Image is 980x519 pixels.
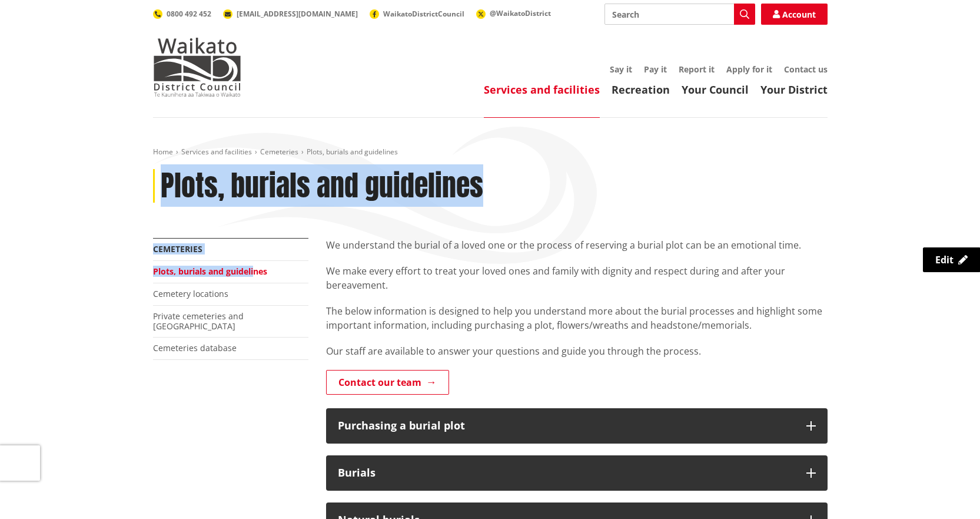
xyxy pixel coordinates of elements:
button: Burials [326,455,828,491]
div: Burials [338,467,795,479]
p: We understand the burial of a loved one or the process of reserving a burial plot can be an emoti... [326,238,828,252]
span: [EMAIL_ADDRESS][DOMAIN_NAME] [237,9,358,19]
a: [EMAIL_ADDRESS][DOMAIN_NAME] [223,9,358,19]
a: Contact us [784,64,828,75]
p: The below information is designed to help you understand more about the burial processes and high... [326,304,828,332]
a: Edit [923,247,980,272]
input: Search input [604,4,755,25]
h1: Plots, burials and guidelines [161,169,483,203]
span: @WaikatoDistrict [490,8,551,18]
nav: breadcrumb [153,147,828,157]
a: WaikatoDistrictCouncil [370,9,464,19]
a: Your District [760,82,828,97]
a: Services and facilities [484,82,600,97]
a: Say it [610,64,632,75]
a: @WaikatoDistrict [476,8,551,18]
a: Contact our team [326,370,449,395]
a: Private cemeteries and [GEOGRAPHIC_DATA] [153,310,244,332]
a: Pay it [644,64,667,75]
iframe: Messenger Launcher [926,470,968,512]
span: Plots, burials and guidelines [307,147,398,157]
a: Services and facilities [181,147,252,157]
a: Home [153,147,173,157]
a: Cemeteries database [153,342,237,353]
a: Apply for it [726,64,772,75]
a: 0800 492 452 [153,9,211,19]
a: Cemeteries [260,147,298,157]
a: Plots, burials and guidelines [153,266,267,277]
span: WaikatoDistrictCouncil [383,9,464,19]
a: Report it [679,64,715,75]
p: We make every effort to treat your loved ones and family with dignity and respect during and afte... [326,264,828,292]
p: Our staff are available to answer your questions and guide you through the process. [326,344,828,358]
a: Your Council [682,82,749,97]
span: 0800 492 452 [167,9,211,19]
span: Edit [935,253,954,266]
a: Account [761,4,828,25]
a: Cemetery locations [153,288,228,299]
a: Cemeteries [153,243,202,254]
img: Waikato District Council - Te Kaunihera aa Takiwaa o Waikato [153,38,241,97]
a: Recreation [612,82,670,97]
div: Purchasing a burial plot [338,420,795,432]
button: Purchasing a burial plot [326,408,828,444]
